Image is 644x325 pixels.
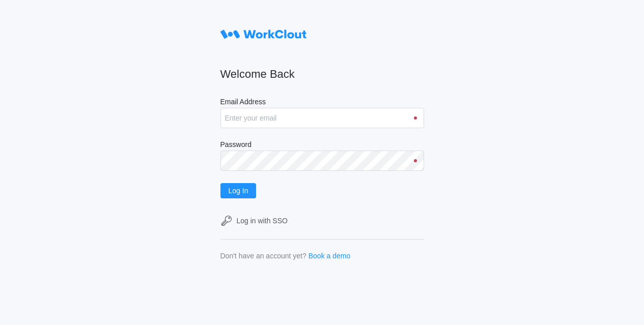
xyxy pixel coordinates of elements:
[220,183,257,198] button: Log In
[220,67,424,81] h2: Welcome Back
[220,252,306,260] div: Don't have an account yet?
[220,98,424,108] label: Email Address
[220,215,424,227] a: Log in with SSO
[309,252,351,260] a: Book a demo
[220,140,424,151] label: Password
[229,187,248,194] span: Log In
[237,217,288,225] div: Log in with SSO
[220,108,424,128] input: Enter your email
